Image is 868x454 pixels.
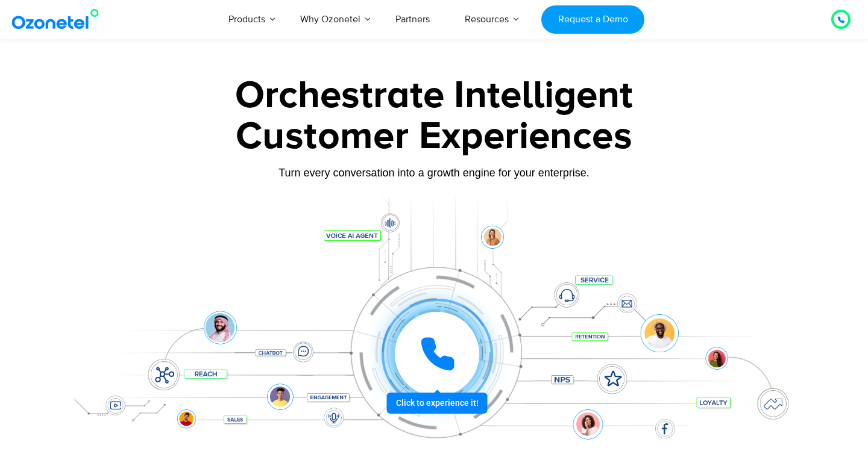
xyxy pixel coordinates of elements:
[57,166,811,179] div: Turn every conversation into a growth engine for your enterprise.
[57,108,811,166] div: Customer Experiences
[57,76,811,115] div: Orchestrate Intelligent
[541,5,644,34] a: Request a Demo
